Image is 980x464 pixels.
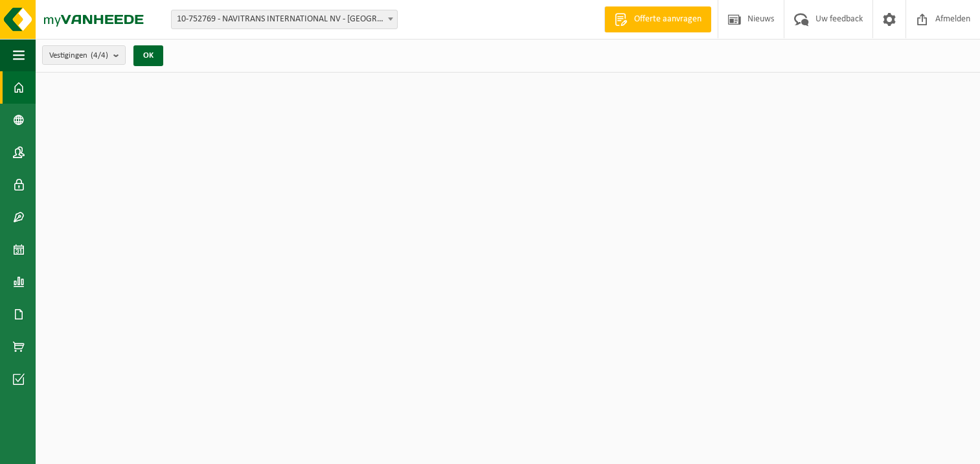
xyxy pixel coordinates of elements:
span: 10-752769 - NAVITRANS INTERNATIONAL NV - KORTRIJK [172,10,397,29]
span: Vestigingen [49,46,108,65]
button: Vestigingen(4/4) [42,45,126,65]
a: Offerte aanvragen [604,6,711,32]
span: 10-752769 - NAVITRANS INTERNATIONAL NV - KORTRIJK [171,10,398,29]
count: (4/4) [91,51,108,60]
button: OK [133,45,163,66]
span: Offerte aanvragen [631,13,705,26]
